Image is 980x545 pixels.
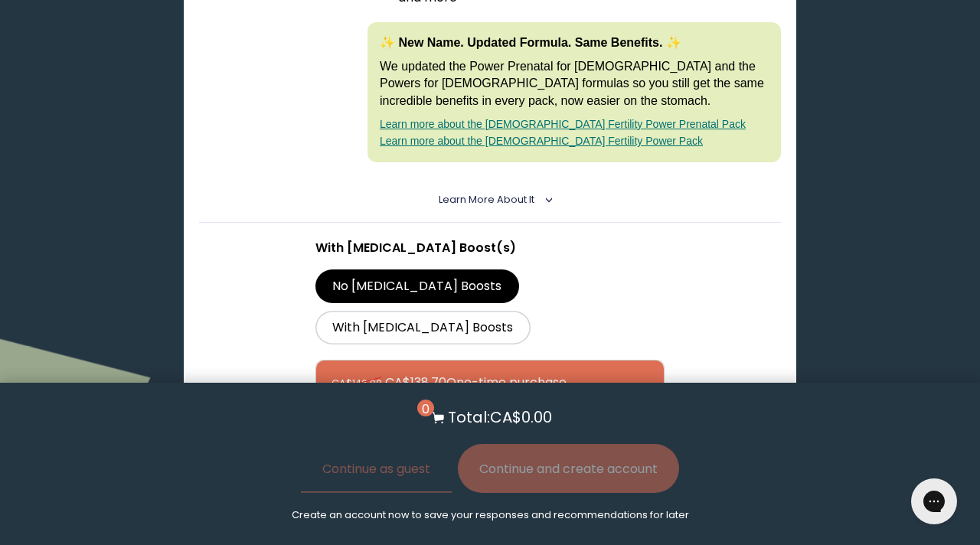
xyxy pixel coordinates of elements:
a: Learn more about the [DEMOGRAPHIC_DATA] Fertility Power Prenatal Pack [380,118,746,130]
span: 0 [417,400,434,416]
p: We updated the Power Prenatal for [DEMOGRAPHIC_DATA] and the Powers for [DEMOGRAPHIC_DATA] formul... [380,58,769,109]
summary: Learn More About it < [439,193,542,207]
strong: ✨ New Name. Updated Formula. Same Benefits. ✨ [380,36,681,49]
p: With [MEDICAL_DATA] Boost(s) [315,238,665,257]
button: Continue and create account [458,444,679,493]
label: With [MEDICAL_DATA] Boosts [315,311,531,344]
p: Create an account now to save your responses and recommendations for later [292,508,689,522]
i: < [539,196,553,204]
button: Continue as guest [301,444,452,493]
p: Total: CA$0.00 [448,406,552,429]
label: No [MEDICAL_DATA] Boosts [315,269,519,303]
a: Learn more about the [DEMOGRAPHIC_DATA] Fertility Power Pack [380,135,703,147]
iframe: Gorgias live chat messenger [903,473,965,530]
span: Learn More About it [439,193,534,206]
